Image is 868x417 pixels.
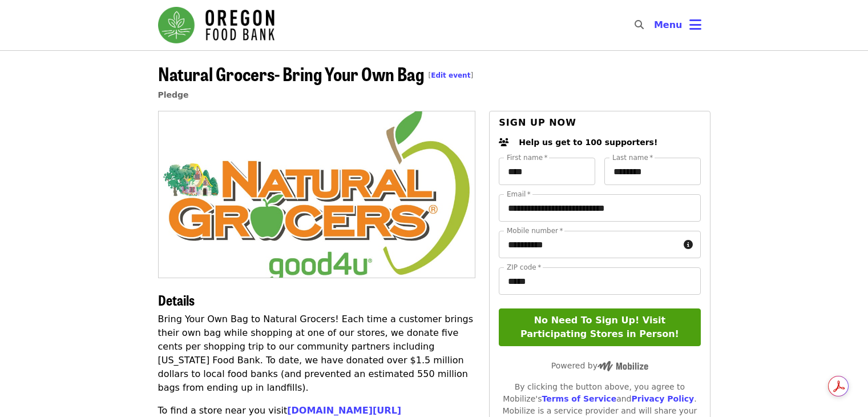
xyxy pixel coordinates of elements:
span: Details [158,290,195,310]
a: Terms of Service [542,394,616,403]
input: Email [499,194,700,222]
label: Email [507,191,531,198]
span: Help us get to 100 supporters! [519,138,657,147]
a: Privacy Policy [631,394,694,403]
input: Last name [604,158,701,185]
button: No Need To Sign Up! Visit Participating Stores in Person! [499,308,700,346]
span: [ ] [429,71,474,79]
input: Search [651,11,660,39]
input: First name [499,158,595,185]
p: Bring Your Own Bag to Natural Grocers! Each time a customer brings their own bag while shopping a... [158,312,476,395]
i: search icon [635,19,644,30]
span: Sign up now [499,117,576,128]
label: Mobile number [507,227,563,234]
i: circle-info icon [684,239,693,250]
img: Powered by Mobilize [597,361,648,371]
a: Pledge [158,90,189,99]
img: Natural Grocers- Bring Your Own Bag organized by Oregon Food Bank [159,111,475,277]
label: ZIP code [507,264,541,271]
span: Menu [654,19,683,30]
a: [DOMAIN_NAME][URL] [287,405,401,416]
input: ZIP code [499,267,700,295]
span: Natural Grocers- Bring Your Own Bag [158,60,474,87]
i: bars icon [689,17,701,33]
input: Mobile number [499,231,679,258]
img: Oregon Food Bank - Home [158,7,274,43]
i: users icon [499,138,509,147]
label: Last name [612,154,653,161]
a: Edit event [431,71,470,79]
span: Powered by [551,361,648,370]
label: First name [507,154,548,161]
button: Toggle account menu [645,11,710,39]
